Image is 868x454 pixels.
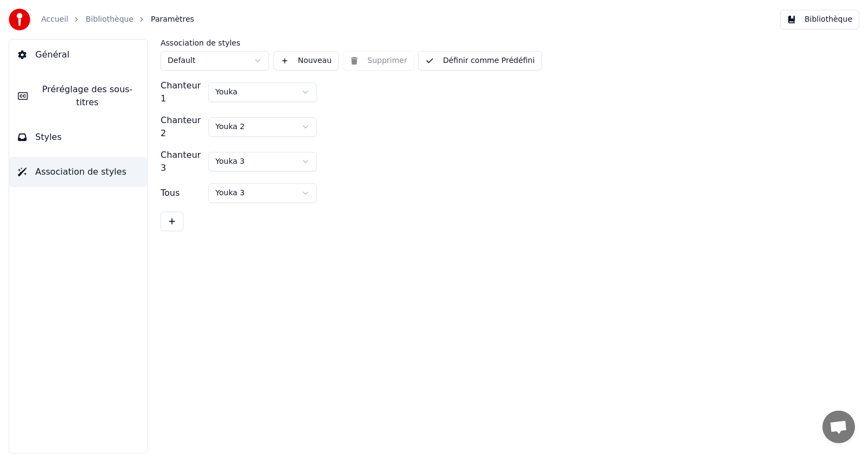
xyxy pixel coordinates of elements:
button: Bibliothèque [780,10,859,29]
span: Paramètres [151,14,194,25]
div: Ouvrir le chat [822,411,855,443]
span: Préréglage des sous-titres [36,83,138,109]
button: Association de styles [9,157,147,187]
a: Bibliothèque [86,14,133,25]
a: Accueil [41,14,68,25]
button: Définir comme Prédéfini [418,51,541,71]
nav: breadcrumb [41,14,194,25]
button: Styles [9,122,147,152]
label: Association de styles [161,39,269,47]
button: Préréglage des sous-titres [9,74,147,118]
button: Nouveau [273,51,339,71]
span: Général [35,48,69,61]
div: Chanteur 1 [161,79,204,105]
div: Tous [161,187,204,200]
button: Général [9,40,147,70]
div: Chanteur 2 [161,114,204,140]
img: youka [9,9,30,30]
span: Association de styles [35,165,126,178]
div: Chanteur 3 [161,149,204,175]
span: Styles [35,131,62,144]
